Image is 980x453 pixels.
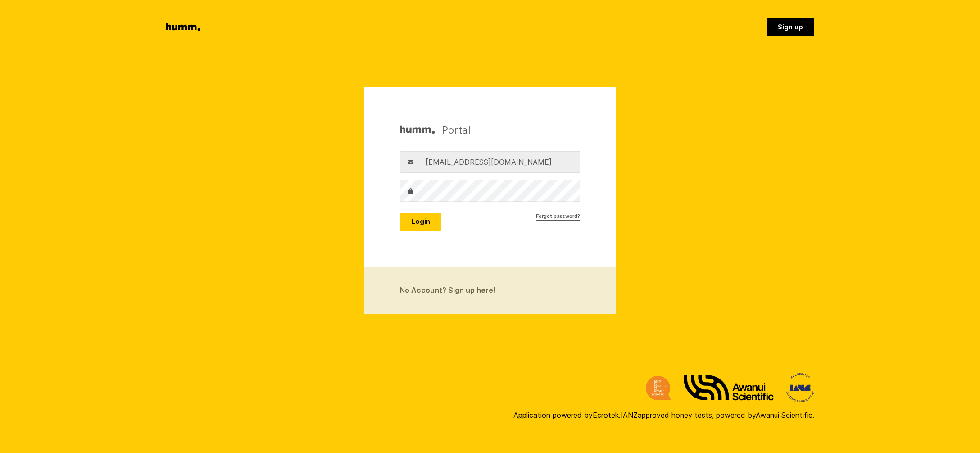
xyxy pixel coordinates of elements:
[646,376,671,400] img: Ecrotek
[400,123,435,137] img: Humm
[400,123,471,137] h1: Portal
[684,375,774,401] img: Awanui Scientific
[767,18,814,36] a: Sign up
[536,213,580,221] a: Forgot password?
[756,411,812,420] a: Awanui Scientific
[786,373,814,402] img: International Accreditation New Zealand
[513,410,814,421] div: Application powered by . approved honey tests, powered by .
[593,411,619,420] a: Ecrotek
[400,213,441,231] button: Login
[621,411,638,420] a: IANZ
[364,267,616,314] a: No Account? Sign up here!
